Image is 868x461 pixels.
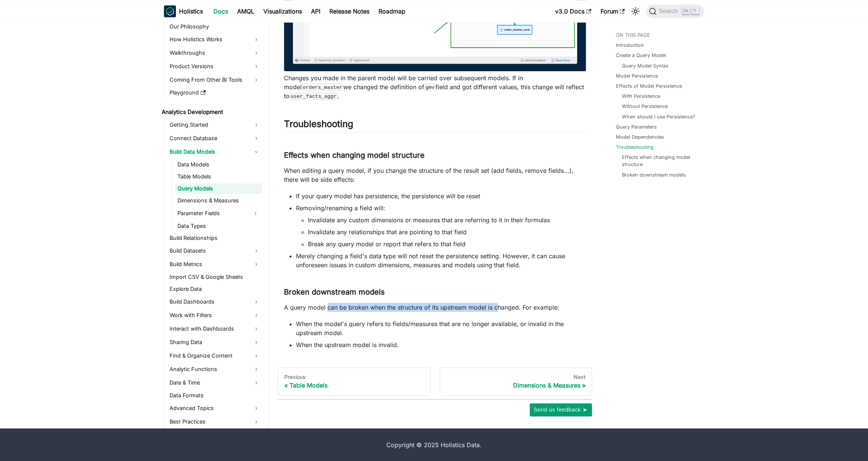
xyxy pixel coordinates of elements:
a: Broken downstream models [622,171,686,178]
div: Previous [284,374,424,380]
a: Analytics Development [159,107,262,117]
div: Copyright © 2025 Holistics Data. [195,440,673,449]
button: Search (Ctrl+K) [646,4,704,18]
img: Holistics [164,5,176,17]
a: Date & Time [167,377,262,389]
li: Merely changing a field's data type will not reset the persistence setting. However, it can cause... [296,251,586,269]
a: Data Models [175,159,262,170]
a: Visualizations [259,5,306,17]
a: Connect Database [167,132,262,144]
a: Data Formats [167,390,262,401]
a: Build Data Models [167,146,262,158]
p: Changes you made in the parent model will be carried over subsequent models. If in model we chang... [284,73,586,100]
a: With Persistence [622,93,660,100]
a: Playground [167,87,262,98]
a: NextDimensions & Measures [440,367,592,396]
a: Parameter Fields [175,207,249,219]
div: Next [446,374,586,380]
a: Table Models [175,171,262,182]
button: Send us feedback ► [530,403,592,416]
a: Build Metrics [167,258,262,270]
a: Sharing Data [167,336,262,348]
a: Effects of Model Persistence [616,82,682,90]
a: Build Dashboards [167,296,262,308]
kbd: K [691,7,699,14]
a: v3.0 Docs [551,5,596,17]
a: Data Types [175,221,262,231]
a: Query Models [175,183,262,194]
a: Query Parameters [616,123,657,130]
a: HolisticsHolistics [164,5,203,17]
a: Model Dependencies [616,133,664,141]
a: Introduction [616,42,644,49]
h2: Troubleshooting [284,118,586,133]
div: Table Models [284,382,424,389]
a: Best Practices [167,416,262,428]
a: Work with Filters [167,309,262,321]
a: Build Datasets [167,245,262,257]
a: Troubleshooting [616,144,653,151]
li: If your query model has persistence, the persistence will be reset [296,192,586,201]
a: Coming From Other BI Tools [167,74,262,86]
b: Holistics [179,7,203,16]
p: A query model can be broken when the structure of its upstream model is changed. For example: [284,303,586,312]
button: Switch between dark and light mode (currently light mode) [629,5,641,17]
li: Invalidate any relationships that are pointing to that field [308,228,586,236]
a: Our Philosophy [167,21,262,32]
a: Product Versions [167,60,262,72]
code: gmv [424,84,436,91]
a: Roadmap [374,5,410,17]
a: Docs [209,5,233,17]
a: Dimensions & Measures [175,195,262,206]
li: Removing/renaming a field will: [296,204,586,248]
a: AMQL [233,5,259,17]
li: Invalidate any custom dimensions or measures that are referring to it in their formulas [308,216,586,225]
a: Analytic Functions [167,363,262,375]
button: Expand sidebar category 'Parameter Fields' [249,207,262,219]
a: Find & Organize Content [167,350,262,362]
a: Model Persistence [616,72,658,79]
a: PreviousTable Models [278,367,431,396]
a: Release Notes [325,5,374,17]
a: Walkthroughs [167,47,262,59]
a: Without Persistence [622,103,668,110]
span: Send us feedback ► [533,405,588,415]
a: Effects when changing model structure [622,154,697,168]
h3: Effects when changing model structure [284,151,586,160]
a: Forum [596,5,629,17]
div: Dimensions & Measures [446,382,586,389]
h3: Broken downstream models [284,287,586,297]
a: Query Model Syntax [622,62,668,69]
li: When the upstream model is invalid. [296,340,586,349]
a: Getting Started [167,119,262,131]
a: API [306,5,325,17]
a: Import CSV & Google Sheets [167,272,262,282]
a: How Holistics Works [167,33,262,45]
a: Advanced Topics [167,402,262,414]
code: user_facts_aggr [290,93,338,100]
a: Create a Query Model [616,52,666,59]
span: Search [656,8,682,15]
code: orders_master [302,84,343,91]
nav: Docs pages [278,367,592,396]
a: Build Relationships [167,233,262,243]
a: Explore Data [167,284,262,294]
a: Interact with Dashboards [167,323,262,335]
li: Break any query model or report that refers to that field [308,239,586,248]
li: When the model's query refers to fields/measures that are no longer available, or invalid in the ... [296,319,586,337]
p: When editing a query model, if you change the structure of the result set (add fields, remove fie... [284,166,586,184]
a: When should I use Persistence? [622,113,695,120]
